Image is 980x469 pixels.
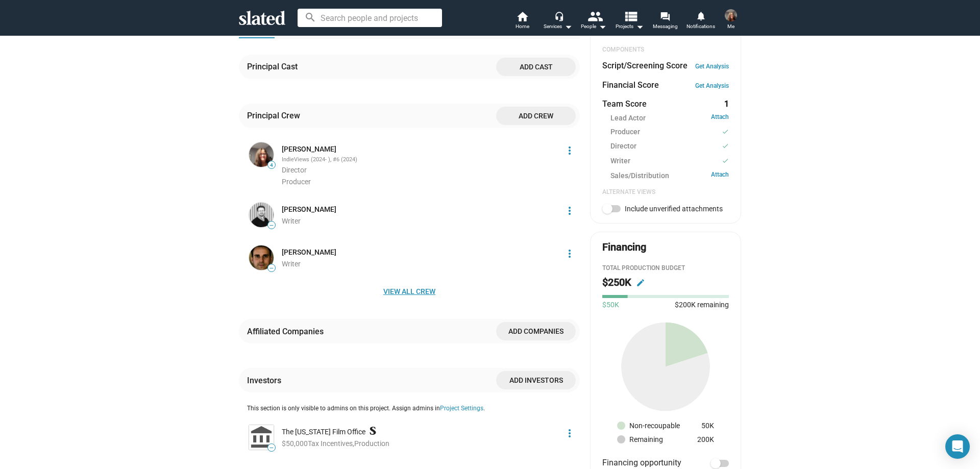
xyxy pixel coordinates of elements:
div: The [US_STATE] Film Office [282,427,365,437]
button: Add cast [496,58,576,76]
button: Project Settings [440,405,483,413]
span: Lead Actor [610,113,646,123]
span: Writer [610,156,630,167]
mat-icon: forum [660,11,670,21]
span: Director [610,141,636,152]
span: Remaining [629,435,669,445]
mat-icon: arrow_drop_down [633,20,646,33]
mat-icon: more_vert [563,248,576,260]
img: Trisha Gianesin [249,142,274,167]
a: [PERSON_NAME] [282,205,336,214]
dt: Team Score [602,98,647,109]
img: The Illinois Film Office [249,425,274,450]
span: Notifications [687,20,715,33]
div: Principal Cast [247,61,302,72]
li: $50,000 Tax Incentives , [282,439,460,449]
span: Producer [282,178,311,186]
dd: 1 [719,98,729,109]
button: Services [540,10,576,33]
mat-icon: edit [636,278,645,287]
div: People [581,20,606,33]
span: Producer [610,127,640,138]
span: $50K [602,300,619,310]
span: Add companies [504,322,568,340]
button: Edit budget [632,275,649,291]
span: Writer [282,217,301,225]
mat-icon: check [722,156,729,166]
span: Projects [616,20,644,33]
span: $200K remaining [675,301,729,309]
span: Writer [282,260,301,268]
div: Principal Crew [247,110,304,121]
div: Open Intercom Messenger [945,434,970,459]
span: 4 [268,162,275,168]
button: Add investors [496,371,576,389]
span: Home [516,20,529,33]
span: production [354,439,389,448]
button: Add crew [496,107,576,125]
button: Add companies [496,322,576,340]
span: 50K [701,422,714,430]
img: Trisha Gianesin [725,9,737,21]
a: [PERSON_NAME] [282,144,336,154]
div: COMPONENTS [602,46,729,54]
button: View all crew [239,282,580,301]
a: Attach [711,171,729,181]
a: Home [504,10,540,33]
span: Director [282,166,307,174]
dt: Script/Screening Score [602,60,688,71]
span: Add crew [504,107,568,125]
div: Alternate Views [602,188,729,196]
a: Get Analysis [695,82,729,89]
mat-icon: more_vert [563,427,576,439]
div: Affiliated Companies [247,326,328,337]
h2: $250K [602,276,631,289]
mat-icon: arrow_drop_down [596,20,608,33]
mat-icon: arrow_drop_down [562,20,574,33]
span: — [268,223,275,228]
span: Non-recoupable [629,421,686,431]
input: Search people and projects [298,9,442,27]
span: Me [727,20,734,33]
mat-icon: check [722,127,729,137]
div: Investors [247,375,285,386]
div: Financing [602,240,646,254]
mat-icon: more_vert [563,144,576,157]
mat-icon: people [587,9,602,23]
dt: Financial Score [602,80,659,90]
mat-icon: check [722,141,729,151]
mat-icon: view_list [623,9,638,23]
div: IndieViews (2024- ), #6 (2024) [282,156,557,164]
span: Include unverified attachments [625,205,723,213]
span: — [268,445,275,451]
div: Total Production budget [602,264,729,273]
p: This section is only visible to admins on this project. Assign admins in . [247,405,580,413]
span: Messaging [653,20,678,33]
span: 200K [697,435,714,443]
span: Add cast [504,58,568,76]
mat-icon: headset_mic [554,11,563,20]
img: Mike Underwood [249,203,274,227]
mat-icon: home [516,10,528,22]
button: Trisha GianesinMe [719,7,743,34]
a: [PERSON_NAME] [282,248,336,257]
img: Alex Kellett [249,245,274,270]
span: Add investors [504,371,568,389]
span: View all crew [247,282,572,301]
span: Sales/Distribution [610,171,669,181]
button: People [576,10,611,33]
mat-icon: more_vert [563,205,576,217]
div: Services [544,20,572,33]
a: Notifications [683,10,719,33]
mat-icon: notifications [696,11,705,20]
a: Messaging [647,10,683,33]
a: Attach [711,113,729,123]
a: Get Analysis [695,63,729,70]
span: — [268,265,275,271]
button: Projects [611,10,647,33]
